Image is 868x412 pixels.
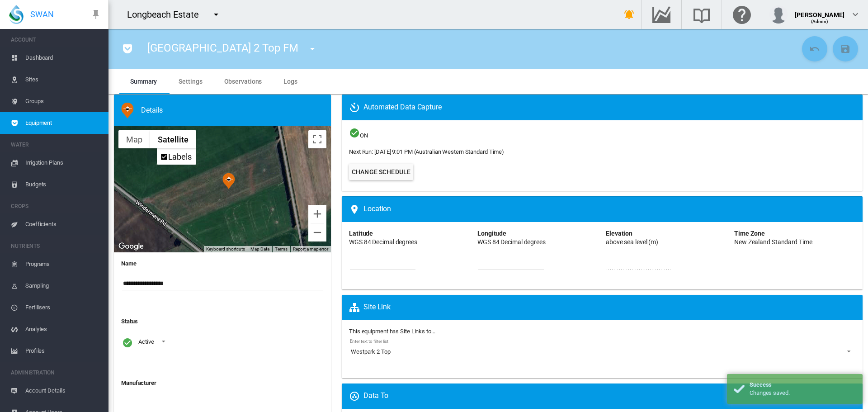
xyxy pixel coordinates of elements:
[25,340,101,362] span: Profiles
[345,302,863,313] div: A 'Site Link' will cause the equipment to appear on the Site Map and Site Equipment list
[809,43,820,54] md-icon: icon-undo
[207,5,225,24] button: icon-menu-down
[224,78,262,85] span: Observations
[25,90,101,112] span: Groups
[727,374,863,404] div: Success Changes saved.
[25,318,101,340] span: Analytes
[840,43,851,54] md-icon: icon-content-save
[121,379,156,386] b: Manufacturer
[624,9,635,20] md-icon: icon-bell-ring
[122,43,133,54] md-icon: icon-pocket
[25,297,101,318] span: Fertilisers
[349,302,391,313] span: Site Link
[121,260,137,267] b: Name
[25,69,101,90] span: Sites
[121,318,137,325] b: Status
[9,5,24,24] img: SWAN-Landscape-Logo-Colour-drop.png
[121,102,331,118] div: Water Flow Meter
[25,275,101,297] span: Sampling
[90,9,101,20] md-icon: icon-pin
[802,36,827,62] button: Cancel Changes
[11,239,101,253] span: NUTRIENTS
[308,205,326,223] button: Zoom in
[349,229,373,238] div: Latitude
[308,130,326,148] button: Toggle fullscreen view
[25,213,101,235] span: Coefficients
[25,174,101,195] span: Budgets
[477,238,546,247] div: WGS 84 Decimal degrees
[795,7,844,16] div: [PERSON_NAME]
[157,148,196,165] ul: Show satellite imagery
[275,246,288,251] a: Terms
[127,8,207,21] div: Longbeach Estate
[750,389,856,397] div: Changes saved.
[477,229,506,238] div: Longitude
[691,9,712,20] md-icon: Search the knowledge base
[283,78,297,85] span: Logs
[349,102,442,113] span: Automated Data Capture
[349,148,855,156] span: Next Run: [DATE] 9:01 PM (Australian Western Standard Time)
[206,246,245,252] button: Keyboard shortcuts
[222,173,235,189] div: West Park 2 Top FM
[118,130,150,148] button: Show street map
[811,19,829,24] span: (Admin)
[25,152,101,174] span: Irrigation Plans
[734,229,765,238] div: Time Zone
[147,42,298,54] span: [GEOGRAPHIC_DATA] 2 Top FM
[293,246,328,251] a: Report a map error
[606,229,632,238] div: Elevation
[349,102,363,113] md-icon: icon-camera-timer
[150,130,196,148] button: Show satellite imagery
[349,204,391,215] span: Location
[116,241,146,252] a: Open this area in Google Maps (opens a new window)
[349,238,417,247] div: WGS 84 Decimal degrees
[30,9,54,20] span: SWAN
[833,36,858,62] button: Save Changes
[25,112,101,134] span: Equipment
[130,78,157,85] span: Summary
[308,223,326,242] button: Zoom out
[731,9,753,20] md-icon: Click here for help
[349,327,855,336] label: This equipment has Site Links to...
[303,40,321,58] button: icon-menu-down
[349,302,363,313] md-icon: icon-sitemap
[351,348,391,356] div: Westpark 2 Top
[11,365,101,380] span: ADMINISTRATION
[25,380,101,402] span: Account Details
[349,128,855,140] span: ON
[118,40,137,58] button: icon-pocket
[349,391,363,402] md-icon: icon-google-circles-communities
[350,345,854,358] md-select: Enter text to filter list: Westpark 2 Top
[116,241,146,252] img: Google
[651,9,672,20] md-icon: Go to the Data Hub
[211,9,222,20] md-icon: icon-menu-down
[620,5,638,24] button: icon-bell-ring
[122,337,133,348] i: Active
[168,152,192,161] label: Labels
[850,9,861,20] md-icon: icon-chevron-down
[606,238,658,247] div: above sea level (m)
[11,137,101,152] span: WATER
[25,47,101,69] span: Dashboard
[179,78,202,85] span: Settings
[349,391,388,402] span: Data To
[250,246,269,252] button: Map Data
[349,164,413,180] button: Change Schedule
[158,149,195,164] li: Labels
[750,381,856,389] div: Success
[734,238,812,247] div: New Zealand Standard Time
[11,33,101,47] span: ACCOUNT
[349,204,363,215] md-icon: icon-map-marker
[138,338,154,345] div: Active
[11,199,101,213] span: CROPS
[25,253,101,275] span: Programs
[307,43,318,54] md-icon: icon-menu-down
[769,5,788,24] img: profile.jpg
[121,102,134,118] img: 9.svg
